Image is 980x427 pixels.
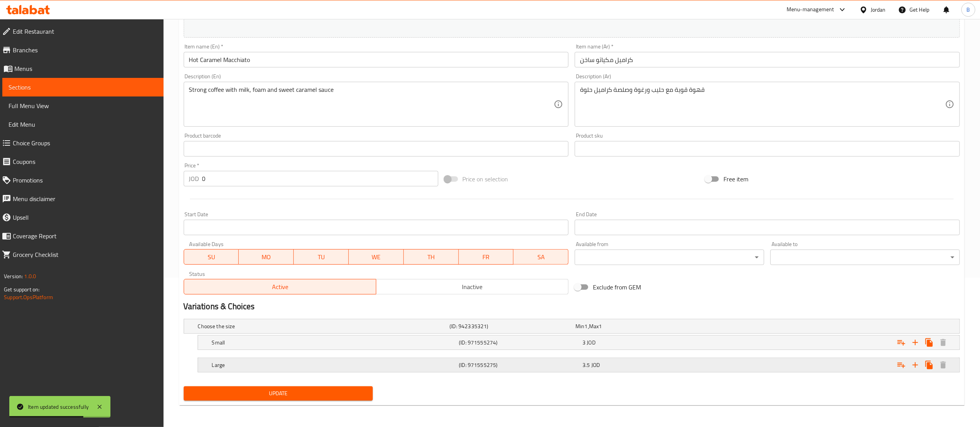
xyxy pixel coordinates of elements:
[407,251,456,263] span: TH
[936,358,950,372] button: Delete Large
[587,337,596,348] span: JOD
[770,250,960,265] div: ​
[871,5,886,14] div: Jordan
[459,249,514,265] button: FR
[13,250,157,259] span: Grocery Checklist
[922,358,936,372] button: Clone new choice
[13,213,157,222] span: Upsell
[202,171,438,186] input: Please enter price
[513,249,568,265] button: SA
[239,249,294,265] button: MO
[352,251,401,263] span: WE
[787,5,834,14] div: Menu-management
[908,358,922,372] button: Add new choice
[450,322,572,330] h5: (ID: 942335321)
[184,141,569,157] input: Please enter product barcode
[13,231,157,241] span: Coverage Report
[189,174,199,183] p: JOD
[9,120,157,129] span: Edit Menu
[2,115,164,134] a: Edit Menu
[593,282,641,292] span: Exclude from GEM
[582,337,586,348] span: 3
[585,321,588,331] span: 1
[575,322,698,330] div: ,
[349,249,404,265] button: WE
[13,176,157,185] span: Promotions
[459,339,579,346] h5: (ID: 971555274)
[212,361,456,369] h5: Large
[2,78,164,96] a: Sections
[463,174,508,184] span: Price on selection
[9,83,157,92] span: Sections
[575,250,764,265] div: ​
[187,251,236,263] span: SU
[242,251,291,263] span: MO
[575,52,960,67] input: Enter name Ar
[922,336,936,350] button: Clone new choice
[966,5,970,14] span: B
[184,301,960,312] h2: Variations & Choices
[4,284,40,294] span: Get support on:
[4,292,53,302] a: Support.OpsPlatform
[582,360,590,370] span: 3.5
[14,64,157,73] span: Menus
[894,336,908,350] button: Add choice group
[184,386,373,401] button: Update
[459,361,579,369] h5: (ID: 971555275)
[462,251,511,263] span: FR
[580,86,945,123] textarea: قهوة قوية مع حليب ورغوة وصلصة كراميل حلوة
[198,358,959,372] div: Expand
[13,157,157,166] span: Coupons
[13,45,157,55] span: Branches
[379,281,565,293] span: Inactive
[184,52,569,67] input: Enter name En
[198,336,959,350] div: Expand
[184,279,376,294] button: Active
[28,403,89,411] div: Item updated successfully
[198,322,447,330] h5: Choose the size
[575,321,584,331] span: Min
[599,321,602,331] span: 1
[575,141,960,157] input: Please enter product sku
[13,138,157,148] span: Choice Groups
[24,271,36,281] span: 1.0.0
[517,251,565,263] span: SA
[13,27,157,36] span: Edit Restaurant
[936,336,950,350] button: Delete Small
[2,96,164,115] a: Full Menu View
[187,281,373,293] span: Active
[723,174,748,184] span: Free item
[589,321,599,331] span: Max
[190,389,367,398] span: Update
[184,249,239,265] button: SU
[908,336,922,350] button: Add new choice
[13,194,157,203] span: Menu disclaimer
[4,271,23,281] span: Version:
[189,86,554,123] textarea: Strong coffee with milk, foam and sweet caramel sauce
[184,319,959,333] div: Expand
[404,249,459,265] button: TH
[591,360,600,370] span: JOD
[297,251,346,263] span: TU
[9,101,157,110] span: Full Menu View
[294,249,349,265] button: TU
[894,358,908,372] button: Add choice group
[376,279,568,294] button: Inactive
[212,339,456,346] h5: Small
